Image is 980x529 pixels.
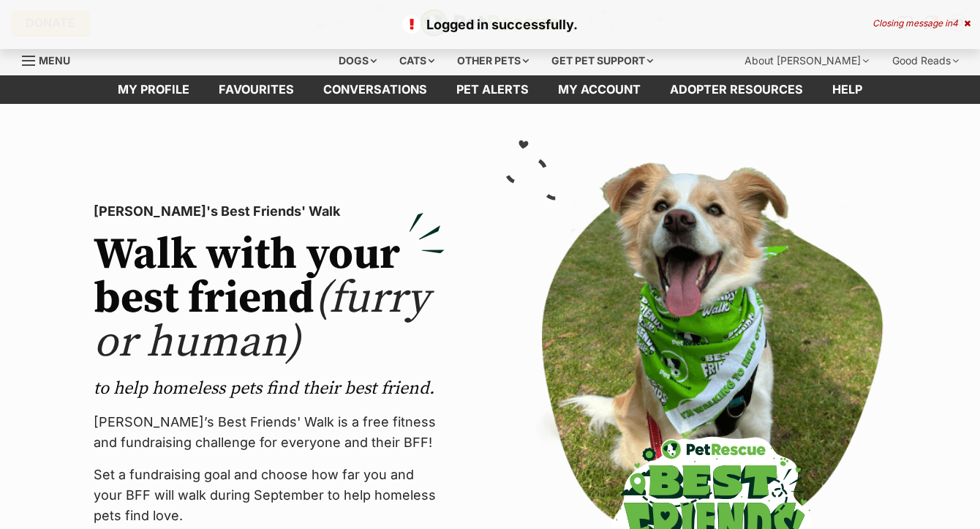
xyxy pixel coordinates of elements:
[734,46,879,75] div: About [PERSON_NAME]
[543,75,655,104] a: My account
[818,75,877,104] a: Help
[103,75,204,104] a: My profile
[541,46,663,75] div: Get pet support
[328,46,387,75] div: Dogs
[655,75,818,104] a: Adopter resources
[447,46,539,75] div: Other pets
[94,201,445,222] p: [PERSON_NAME]'s Best Friends' Walk
[882,46,969,75] div: Good Reads
[309,75,442,104] a: conversations
[94,377,445,400] p: to help homeless pets find their best friend.
[204,75,309,104] a: Favourites
[94,412,445,453] p: [PERSON_NAME]’s Best Friends' Walk is a free fitness and fundraising challenge for everyone and t...
[94,271,429,370] span: (furry or human)
[22,46,80,72] a: Menu
[94,465,445,526] p: Set a fundraising goal and choose how far you and your BFF will walk during September to help hom...
[389,46,445,75] div: Cats
[442,75,543,104] a: Pet alerts
[39,54,70,67] span: Menu
[94,233,445,365] h2: Walk with your best friend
